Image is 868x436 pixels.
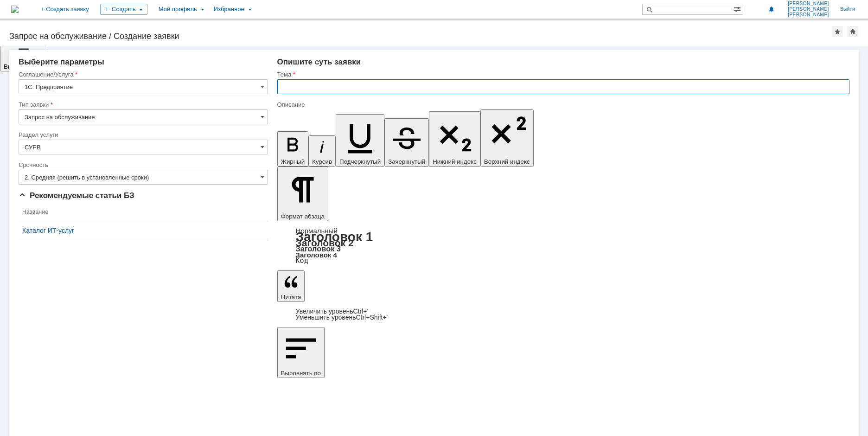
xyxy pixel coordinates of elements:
[788,12,829,18] span: [PERSON_NAME]
[277,167,328,221] button: Формат абзаца
[296,230,373,244] a: Заголовок 1
[19,162,266,168] div: Срочность
[4,4,136,141] img: ANY3gAAAABJRU5ErkJggg==
[9,32,832,41] div: Запрос на обслуживание / Создание заявки
[11,6,19,13] img: logo
[281,158,305,165] span: Жирный
[281,294,301,301] span: Цитата
[308,135,336,167] button: Курсив
[277,58,361,66] span: Опишите суть заявки
[100,4,147,15] div: Создать
[384,118,429,167] button: Зачеркнутый
[296,256,308,265] a: Код
[277,71,848,77] div: Тема
[11,6,19,13] a: Перейти на домашнюю страницу
[788,1,829,6] span: [PERSON_NAME]
[734,4,743,13] span: Расширенный поиск
[429,111,480,167] button: Нижний индекс
[788,6,829,12] span: [PERSON_NAME]
[19,71,266,77] div: Соглашение/Услуга
[281,213,325,220] span: Формат абзаца
[353,308,369,315] span: Ctrl+'
[296,244,341,253] a: Заголовок 3
[847,26,858,37] div: Сделать домашней страницей
[19,191,134,200] span: Рекомендуемые статьи БЗ
[484,158,530,165] span: Верхний индекс
[277,131,309,167] button: Жирный
[388,158,425,165] span: Зачеркнутый
[312,158,332,165] span: Курсив
[277,327,325,378] button: Выровнять по
[296,237,354,248] a: Заголовок 2
[277,228,849,264] div: Формат абзаца
[336,114,384,167] button: Подчеркнутый
[277,308,849,321] div: Цитата
[19,58,104,66] span: Выберите параметры
[22,227,264,234] a: Каталог ИТ-услуг
[277,270,305,302] button: Цитата
[356,314,388,321] span: Ctrl+Shift+'
[296,308,369,315] a: Increase
[480,109,534,167] button: Верхний индекс
[19,203,268,221] th: Название
[339,158,381,165] span: Подчеркнутый
[296,227,338,235] a: Нормальный
[296,314,388,321] a: Decrease
[19,132,266,138] div: Раздел услуги
[19,102,266,108] div: Тип заявки
[296,251,337,259] a: Заголовок 4
[281,370,321,377] span: Выровнять по
[832,26,843,37] div: Добавить в избранное
[277,102,848,108] div: Описание
[433,158,477,165] span: Нижний индекс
